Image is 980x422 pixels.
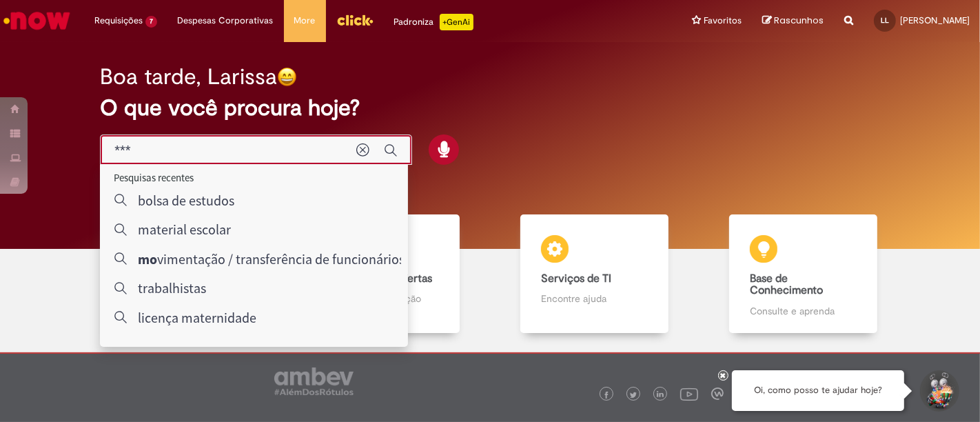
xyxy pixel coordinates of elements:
button: Iniciar Conversa de Suporte [918,370,959,412]
span: Favoritos [704,14,742,28]
img: logo_footer_facebook.png [603,392,610,399]
span: [PERSON_NAME] [900,14,970,26]
div: Oi, como posso te ajudar hoje? [732,370,904,411]
h2: Boa tarde, Larissa [100,65,277,89]
img: logo_footer_twitter.png [630,392,637,399]
img: happy-face.png [277,67,297,87]
span: More [294,14,316,28]
p: Encontre ajuda [541,292,647,305]
a: Tirar dúvidas Tirar dúvidas com Lupi Assist e Gen Ai [72,214,281,334]
b: Base de Conhecimento [750,272,823,298]
span: 7 [145,16,157,28]
img: logo_footer_linkedin.png [657,391,664,399]
img: logo_footer_workplace.png [711,388,724,400]
img: logo_footer_ambev_rotulo_gray.png [274,368,354,395]
img: ServiceNow [1,7,72,34]
p: +GenAi [440,14,473,30]
span: Despesas Corporativas [178,14,274,28]
img: logo_footer_youtube.png [680,385,698,403]
a: Base de Conhecimento Consulte e aprenda [699,214,908,334]
h2: O que você procura hoje? [100,96,880,120]
a: Serviços de TI Encontre ajuda [490,214,699,334]
span: Requisições [94,14,143,28]
a: Rascunhos [762,14,824,28]
img: click_logo_yellow_360x200.png [336,10,374,30]
span: LL [881,16,889,25]
p: Consulte e aprenda [750,304,856,318]
span: Rascunhos [774,14,824,27]
div: Padroniza [394,14,473,30]
b: Serviços de TI [541,272,611,285]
